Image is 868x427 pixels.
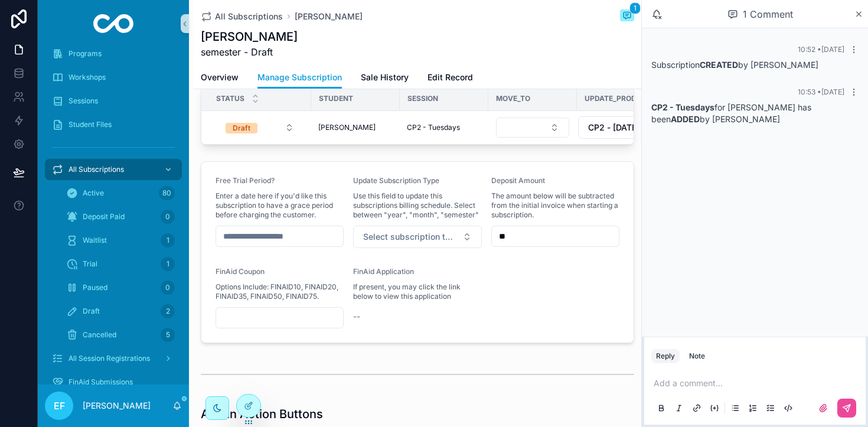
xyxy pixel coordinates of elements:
a: Select Button [577,116,674,139]
span: CP2 - Tuesdays [407,123,460,132]
span: FinAid Coupon [216,267,265,276]
span: Update_product [585,94,652,103]
span: Sale History [361,71,409,83]
div: 1 [161,233,175,247]
span: The amount below will be subtracted from the initial invoice when starting a subscription. [491,191,619,220]
span: 10:53 • [DATE] [798,87,844,96]
span: Enter a date here if you'd like this subscription to have a grace period before charging the cust... [216,191,344,220]
span: Overview [201,71,239,83]
a: [PERSON_NAME] [318,123,393,132]
span: Status [216,94,244,103]
span: Draft [83,307,100,316]
span: Student Files [68,120,112,129]
a: Waitlist1 [59,230,182,251]
div: 5 [161,328,175,342]
button: Select Button [353,226,481,248]
span: EF [54,399,65,413]
span: Programs [68,49,102,58]
p: [PERSON_NAME] [83,400,151,412]
a: FinAid Submissions [45,371,182,393]
a: Workshops [45,67,182,88]
a: All Session Registrations [45,348,182,369]
h1: Admin Action Buttons [201,406,323,422]
a: CP2 - Tuesdays [407,123,481,132]
a: Trial1 [59,253,182,275]
span: Free Trial Period? [216,176,275,185]
strong: CREATED [700,60,738,70]
div: 80 [159,186,175,200]
span: Active [83,188,104,198]
img: App logo [93,14,134,33]
span: Trial [83,259,97,269]
a: [PERSON_NAME] [295,11,363,22]
span: Move_to [496,94,530,103]
span: [PERSON_NAME] [318,123,376,132]
span: semester - Draft [201,45,298,59]
strong: ADDED [671,114,700,124]
a: Deposit Paid0 [59,206,182,227]
span: Edit Record [428,71,473,83]
span: FinAid Application [353,267,414,276]
span: 1 [629,2,641,14]
span: If present, you may click the link below to view this application [353,282,481,301]
a: All Subscriptions [201,11,283,22]
span: Use this field to update this subscriptions billing schedule. Select between "year", "month", "se... [353,191,481,220]
span: Update Subscription Type [353,176,439,185]
a: Overview [201,67,239,90]
a: All Subscriptions [45,159,182,180]
a: Active80 [59,182,182,204]
a: Edit Record [428,67,473,90]
div: Note [689,351,705,361]
span: Sessions [68,96,98,106]
h1: [PERSON_NAME] [201,28,298,45]
span: Student [319,94,353,103]
div: 0 [161,210,175,224]
button: Select Button [216,117,304,138]
span: Deposit Amount [491,176,545,185]
a: Select Button [495,117,570,138]
a: Programs [45,43,182,64]
div: scrollable content [38,47,189,384]
button: 1 [620,9,634,24]
span: for [PERSON_NAME] has been by [PERSON_NAME] [651,102,811,124]
span: Waitlist [83,236,107,245]
span: 10:52 • [DATE] [798,45,844,54]
div: 0 [161,281,175,295]
a: Cancelled5 [59,324,182,345]
button: Select Button [578,116,673,139]
a: Sale History [361,67,409,90]
a: Select Button [216,116,304,139]
button: Select Button [496,118,569,138]
span: Paused [83,283,107,292]
span: Options Include: FINAID10, FINAID20, FINAID35, FINAID50, FINAID75. [216,282,344,301]
div: Draft [233,123,250,133]
span: All Subscriptions [215,11,283,22]
a: Sessions [45,90,182,112]
div: 1 [161,257,175,271]
button: Reply [651,349,680,363]
a: Student Files [45,114,182,135]
a: Manage Subscription [257,67,342,89]
span: Workshops [68,73,106,82]
strong: CP2 - Tuesdays [651,102,714,112]
a: Paused0 [59,277,182,298]
span: Subscription by [PERSON_NAME] [651,60,818,70]
span: Session [407,94,438,103]
div: 2 [161,304,175,318]
span: All Subscriptions [68,165,124,174]
span: Cancelled [83,330,116,340]
span: Manage Subscription [257,71,342,83]
span: Deposit Paid [83,212,125,221]
a: Draft2 [59,301,182,322]
span: CP2 - [DATE] Tuition [588,122,649,133]
span: -- [353,311,360,322]
span: All Session Registrations [68,354,150,363]
span: FinAid Submissions [68,377,133,387]
span: Select subscription type [363,231,457,243]
span: 1 Comment [743,7,793,21]
button: Note [684,349,710,363]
